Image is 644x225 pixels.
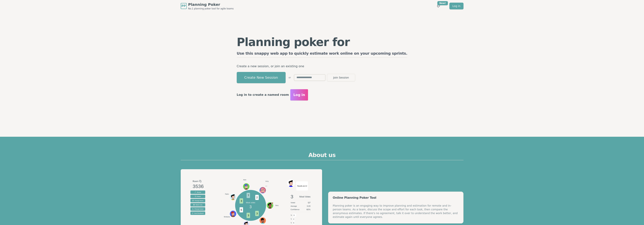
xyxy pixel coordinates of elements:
[293,92,305,97] span: Log in
[181,2,234,10] a: PPPlanning PokerNo.1 planning poker tool for agile teams
[237,92,289,97] p: Log in to create a named room
[437,1,448,5] div: New!
[327,74,355,81] button: Join Session
[237,72,286,83] button: Create New Session
[237,36,407,48] h1: Planning poker for
[333,204,459,219] div: Planning poker is an engaging way to improve planning and estimation for remote and in-person tea...
[435,3,442,9] button: New!
[289,76,291,79] span: or
[237,64,407,69] p: Create a new session, or join an existing one
[181,152,463,160] h2: About us
[188,2,234,7] span: Planning Poker
[290,89,308,100] button: Log in
[237,51,407,58] h2: Use this snappy web app to quickly estimate work online on your upcoming sprints.
[449,3,463,9] a: Log in
[181,4,186,8] span: PP
[333,196,459,199] div: Online Planning Poker Tool
[188,7,234,10] span: No.1 planning poker tool for agile teams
